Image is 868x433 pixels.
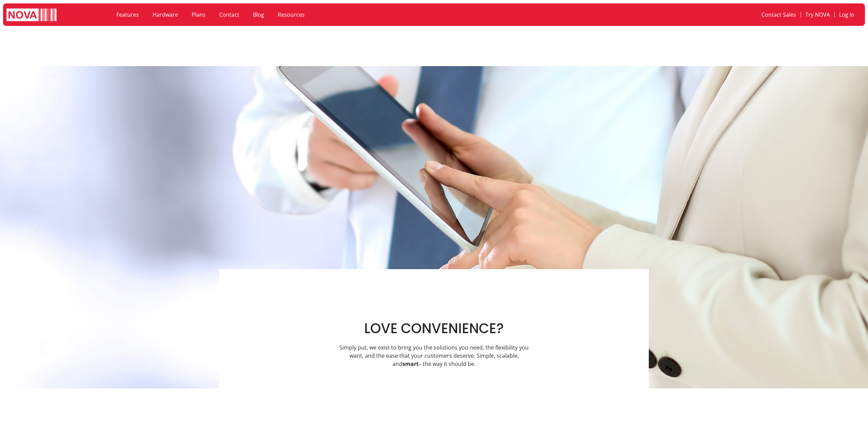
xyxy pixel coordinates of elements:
[835,7,859,22] a: Log In
[246,7,271,22] a: Blog
[607,7,858,22] nav: Menu
[801,7,834,22] a: Try NOVA
[335,320,533,337] h1: LOVE CONVENIENCE?
[757,7,801,22] a: Contact Sales
[185,7,212,22] a: Plans
[146,7,185,22] a: Hardware
[110,7,599,22] nav: Menu
[212,7,246,22] a: Contact
[110,7,146,22] a: Features
[271,7,311,22] a: Resources
[335,343,533,368] p: Simply put, we exist to bring you the solutions you need, the flexibility you want, and the ease ...
[6,9,57,22] img: logo white
[402,360,419,368] strong: smart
